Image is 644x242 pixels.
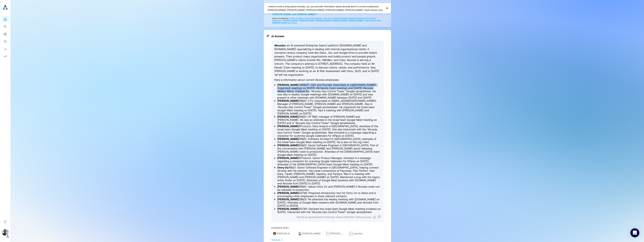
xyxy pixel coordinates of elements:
[6,235,10,238] img: Tenant Logo
[2,229,9,236] img: Omry Oz
[353,232,363,235] span: yael.dror
[277,144,381,156] li: (R&D): Senior Software Engineer in [GEOGRAPHIC_DATA]. Part of the conversation with [PERSON_NAME]...
[277,115,381,125] li: (R&D): VP R&D, manager of [PERSON_NAME] and [PERSON_NAME]. He was an attendee in the Israel team ...
[277,137,381,144] li: (R&D): Software Architect in [GEOGRAPHIC_DATA], attendee of the Israel team Google Meet meeting o...
[277,99,299,102] strong: [PERSON_NAME]
[272,17,383,24] span: Search instead for
[349,232,353,235] div: Y
[281,238,283,241] span: ↓
[271,231,295,236] button: source-button
[277,207,299,210] strong: [PERSON_NAME]
[277,156,299,160] strong: [PERSON_NAME]
[326,232,329,235] div: Y
[277,198,381,207] li: (R&D): He attended the weekly meeting with [DOMAIN_NAME] on [DATE]. Attendee of Google Meet sessi...
[277,185,381,191] li: (R&D): Asked Omry Oz and [PERSON_NAME] if Akooda-node can be released to production.
[274,44,284,47] strong: Akooda
[298,232,302,235] img: Yuval Gonczarowski
[277,156,381,166] li: (Product): Senior Product Manager, included in a message regarding a resolution for scanning Goog...
[373,215,376,218] button: Like
[277,207,381,214] li: (GTM): Declined the Israel team Google Meet meeting invitation on [DATE]. Interacted with the "Ak...
[297,215,372,219] p: Results are generated by AI and may require verification. Rate accuracy
[272,17,381,24] span: i need to write a song about akooda, can you provide information about akooda and it's current em...
[277,115,299,118] strong: [PERSON_NAME]
[1,4,9,11] img: Akooda Logo
[271,34,384,38] h2: AI Answer
[277,185,299,188] strong: [PERSON_NAME]
[277,198,299,201] strong: [PERSON_NAME]
[277,144,299,147] strong: [PERSON_NAME]
[277,83,299,86] strong: [PERSON_NAME]
[268,5,383,12] textarea: i need to write a song about akooda, can you provide information about akooda and it's current em...
[273,232,276,235] img: Itamar Niddam
[271,238,384,241] button: Show all ↓
[271,226,384,229] h3: Sources (42)
[277,137,299,140] strong: [PERSON_NAME]
[1,227,9,238] button: Omry OzTenant Logo
[325,231,346,236] button: source-button
[330,232,344,235] span: [PERSON_NAME]
[630,228,639,237] div: Open Intercom Messenger
[277,125,381,137] li: (Product): Data Analyst in [GEOGRAPHIC_DATA], attendee of the Israel team Google Meet meeting on ...
[277,83,381,99] li: (MGMT): CEO and Founder (reachable at y@[DOMAIN_NAME]). Organized meetings on [DATE] (All Hands Z...
[277,191,381,198] li: (GTM): Prepared introductory text for Omry Oz to share and is encouraging other employees to shar...
[277,191,299,194] strong: [PERSON_NAME]
[277,232,293,235] span: [PERSON_NAME]
[274,44,381,76] p: is an AI-powered Enterprise Search platform ([DOMAIN_NAME] and [DOMAIN_NAME]) specializing in dea...
[348,231,365,236] button: source-button
[274,78,381,82] p: Here is information about current Akooda employees:
[277,166,381,185] li: (R&D): Senior Software Engineer in [GEOGRAPHIC_DATA], helping connect Akooda with his network. Ha...
[277,99,381,115] li: (R&D): CTO (reachable at [EMAIL_ADDRESS][DOMAIN_NAME]). Manager of [PERSON_NAME], [PERSON_NAME] a...
[297,231,323,236] button: source-button
[378,215,381,218] button: Dislike
[302,232,321,235] span: [PERSON_NAME]
[277,125,299,128] strong: [PERSON_NAME]
[277,166,288,169] strong: Omry Oz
